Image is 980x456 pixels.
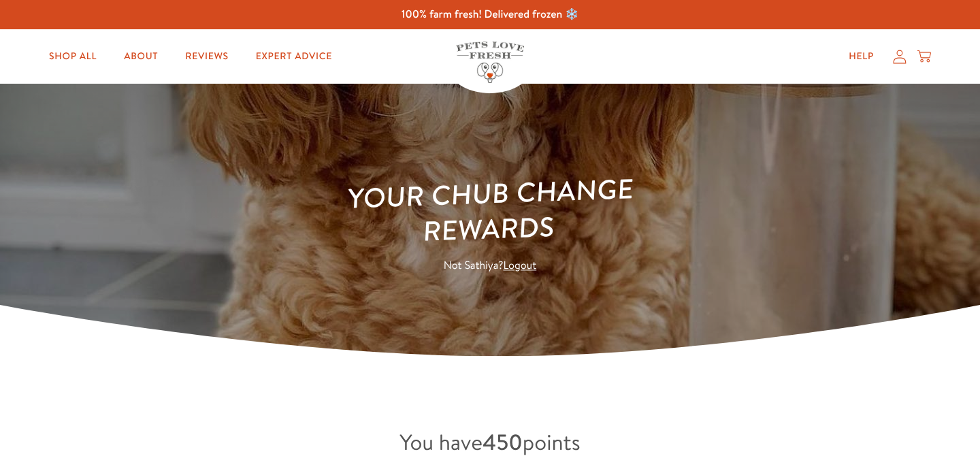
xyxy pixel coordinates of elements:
[292,169,687,253] h1: Your Chub Change Rewards
[113,43,169,70] a: About
[503,259,536,274] a: Logout
[174,43,239,70] a: Reviews
[456,42,524,83] img: Pets Love Fresh
[294,257,686,276] p: Not Sathiya?
[38,43,108,70] a: Shop All
[838,43,885,70] a: Help
[245,43,343,70] a: Expert Advice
